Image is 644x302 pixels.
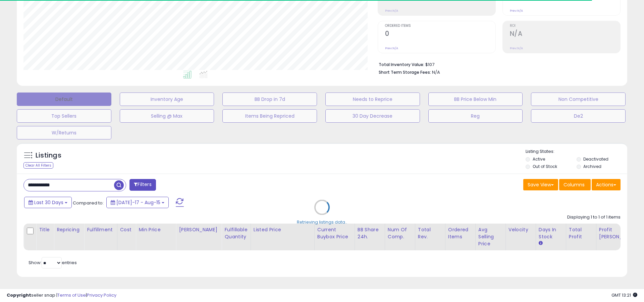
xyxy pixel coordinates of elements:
[510,46,523,50] small: Prev: N/A
[222,93,317,106] button: BB Drop in 7d
[17,126,111,139] button: W/Returns
[379,60,615,68] li: $107
[510,30,620,39] h2: N/A
[531,109,626,123] button: De2
[428,93,523,106] button: BB Price Below Min
[17,109,111,123] button: Top Sellers
[325,93,420,106] button: Needs to Reprice
[297,219,347,225] div: Retrieving listings data..
[7,292,116,299] div: seller snap | |
[222,109,317,123] button: Items Being Repriced
[17,93,111,106] button: Default
[325,109,420,123] button: 30 Day Decrease
[57,292,86,298] a: Terms of Use
[428,109,523,123] button: Reg
[87,292,116,298] a: Privacy Policy
[7,292,31,298] strong: Copyright
[531,93,626,106] button: Non Competitive
[432,69,440,75] span: N/A
[120,93,214,106] button: Inventory Age
[385,46,398,50] small: Prev: N/A
[379,69,431,75] b: Short Term Storage Fees:
[611,292,637,298] span: 2025-09-15 13:21 GMT
[385,30,495,39] h2: 0
[379,62,424,67] b: Total Inventory Value:
[120,109,214,123] button: Selling @ Max
[510,24,620,28] span: ROI
[385,9,398,13] small: Prev: N/A
[510,9,523,13] small: Prev: N/A
[385,24,495,28] span: Ordered Items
